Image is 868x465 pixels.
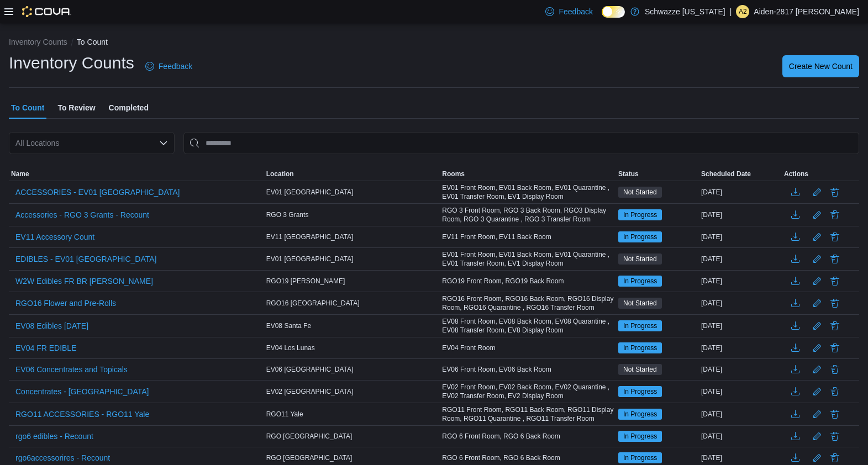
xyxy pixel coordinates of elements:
[623,298,657,308] span: Not Started
[736,5,749,18] div: Aiden-2817 Cano
[618,253,662,265] span: Not Started
[11,97,44,119] span: To Count
[699,451,782,464] div: [DATE]
[699,430,782,443] div: [DATE]
[440,181,616,203] div: EV01 Front Room, EV01 Back Room, EV01 Quarantine , EV01 Transfer Room, EV1 Display Room
[266,299,360,308] span: RGO16 [GEOGRAPHIC_DATA]
[618,170,639,178] span: Status
[623,343,657,353] span: In Progress
[9,167,264,181] button: Name
[623,232,657,242] span: In Progress
[811,251,824,267] button: Edit count details
[699,252,782,266] div: [DATE]
[811,361,824,378] button: Edit count details
[699,363,782,376] div: [DATE]
[9,36,859,50] nav: An example of EuiBreadcrumbs
[623,254,657,264] span: Not Started
[623,387,657,397] span: In Progress
[266,387,354,396] span: EV02 [GEOGRAPHIC_DATA]
[183,132,859,154] input: This is a search bar. After typing your query, hit enter to filter the results lower in the page.
[440,204,616,226] div: RGO 3 Front Room, RGO 3 Back Room, RGO3 Display Room, RGO 3 Quarantine , RGO 3 Transfer Room
[699,274,782,288] div: [DATE]
[811,428,824,445] button: Edit count details
[828,252,841,266] button: Delete
[811,184,824,200] button: Edit count details
[266,344,315,352] span: EV04 Los Lunas
[828,230,841,244] button: Delete
[699,208,782,221] div: [DATE]
[623,409,657,419] span: In Progress
[699,385,782,398] div: [DATE]
[15,231,94,242] span: EV11 Accessory Count
[623,321,657,331] span: In Progress
[11,383,153,400] button: Concentrates - [GEOGRAPHIC_DATA]
[828,274,841,288] button: Delete
[11,361,132,378] button: EV06 Concentrates and Topicals
[266,432,353,441] span: RGO [GEOGRAPHIC_DATA]
[15,187,180,198] span: ACCESSORIES - EV01 [GEOGRAPHIC_DATA]
[623,364,657,374] span: Not Started
[15,342,77,353] span: EV04 FR EDIBLE
[11,207,154,223] button: Accessories - RGO 3 Grants - Recount
[266,365,354,374] span: EV06 [GEOGRAPHIC_DATA]
[623,453,657,463] span: In Progress
[828,208,841,221] button: Delete
[440,248,616,270] div: EV01 Front Room, EV01 Back Room, EV01 Quarantine , EV01 Transfer Room, EV1 Display Room
[141,55,197,77] a: Feedback
[699,167,782,181] button: Scheduled Date
[828,186,841,199] button: Delete
[618,386,662,397] span: In Progress
[699,186,782,199] div: [DATE]
[159,139,168,147] button: Open list of options
[623,210,657,220] span: In Progress
[618,209,662,220] span: In Progress
[645,5,725,18] p: Schwazze [US_STATE]
[9,52,134,74] h1: Inventory Counts
[828,319,841,332] button: Delete
[811,406,824,422] button: Edit count details
[699,408,782,421] div: [DATE]
[11,318,93,334] button: EV08 Edibles [DATE]
[266,210,309,219] span: RGO 3 Grants
[11,428,98,445] button: rgo6 edibles - Recount
[11,229,99,245] button: EV11 Accessory Count
[623,276,657,286] span: In Progress
[618,342,662,353] span: In Progress
[623,431,657,441] span: In Progress
[541,1,597,23] a: Feedback
[828,297,841,310] button: Delete
[618,431,662,442] span: In Progress
[789,61,853,72] span: Create New Count
[440,381,616,403] div: EV02 Front Room, EV02 Back Room, EV02 Quarantine , EV02 Transfer Room, EV2 Display Room
[15,364,128,375] span: EV06 Concentrates and Topicals
[811,229,824,245] button: Edit count details
[699,341,782,355] div: [DATE]
[699,230,782,244] div: [DATE]
[618,276,662,287] span: In Progress
[266,170,294,178] span: Location
[15,431,93,442] span: rgo6 edibles - Recount
[15,386,149,397] span: Concentrates - [GEOGRAPHIC_DATA]
[618,364,662,375] span: Not Started
[266,410,303,419] span: RGO11 Yale
[15,409,149,420] span: RGO11 ACCESSORIES - RGO11 Yale
[266,453,353,462] span: RGO [GEOGRAPHIC_DATA]
[602,6,625,18] input: Dark Mode
[266,232,354,241] span: EV11 [GEOGRAPHIC_DATA]
[266,255,354,263] span: EV01 [GEOGRAPHIC_DATA]
[22,6,71,17] img: Cova
[11,251,161,267] button: EDIBLES - EV01 [GEOGRAPHIC_DATA]
[15,452,110,463] span: rgo6accessorires - Recount
[11,406,154,422] button: RGO11 ACCESSORIES - RGO11 Yale
[15,276,153,287] span: W2W Edibles FR BR [PERSON_NAME]
[618,187,662,198] span: Not Started
[828,363,841,376] button: Delete
[440,363,616,376] div: EV06 Front Room, EV06 Back Room
[618,409,662,420] span: In Progress
[739,5,747,18] span: A2
[440,341,616,355] div: EV04 Front Room
[11,295,120,311] button: RGO16 Flower and Pre-Rolls
[828,408,841,421] button: Delete
[811,273,824,289] button: Edit count details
